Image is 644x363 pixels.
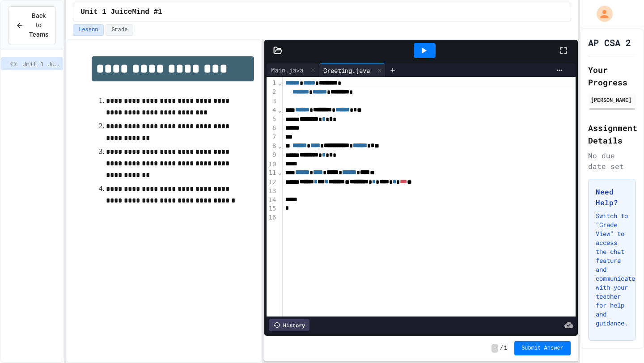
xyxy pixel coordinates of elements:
div: 2 [267,88,278,97]
div: 14 [267,196,278,205]
div: 11 [267,169,278,177]
div: Main.java [267,65,308,75]
div: 7 [267,133,278,142]
div: Main.java [267,63,319,77]
span: Submit Answer [521,345,563,352]
div: [PERSON_NAME] [591,96,633,104]
h2: Assignment Details [588,122,636,147]
p: Switch to "Grade View" to access the chat feature and communicate with your teacher for help and ... [596,211,628,328]
div: 16 [267,213,278,222]
span: Fold line [277,106,282,114]
div: No due date set [588,150,636,172]
span: Fold line [277,169,282,176]
span: / [500,345,503,352]
h2: Your Progress [588,63,636,89]
h1: AP CSA 2 [588,36,631,49]
div: 8 [267,142,278,151]
button: Lesson [73,24,104,36]
div: 12 [267,178,278,187]
div: 6 [267,124,278,133]
div: Greeting.java [319,63,386,77]
button: Grade [106,24,133,36]
div: Greeting.java [319,66,374,75]
span: Unit 1 JuiceMind #1 [22,59,59,68]
div: 1 [267,79,278,88]
span: - [491,344,498,353]
div: 3 [267,97,278,106]
span: Unit 1 JuiceMind #1 [80,7,162,17]
span: Fold line [277,142,282,149]
div: My Account [587,4,615,24]
button: Back to Teams [8,6,56,44]
div: 5 [267,115,278,124]
div: 10 [267,160,278,169]
div: History [269,319,309,331]
span: 1 [504,345,507,352]
div: 13 [267,187,278,196]
button: Submit Answer [514,341,571,355]
div: 15 [267,204,278,213]
span: Back to Teams [29,11,48,39]
h3: Need Help? [596,186,628,208]
div: 4 [267,106,278,115]
span: Fold line [277,79,282,86]
div: 9 [267,151,278,160]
